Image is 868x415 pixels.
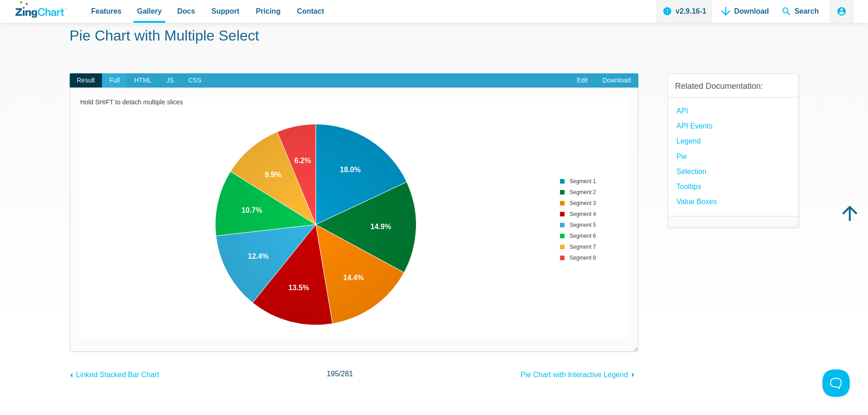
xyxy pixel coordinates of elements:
[677,180,701,193] a: Tooltips
[70,366,159,381] a: Linked Stacked Bar Chart
[76,371,159,379] span: Linked Stacked Bar Chart
[177,5,195,17] span: Docs
[327,368,353,380] span: /
[341,370,353,378] span: 281
[327,370,339,378] span: 195
[159,73,181,88] span: JS
[137,5,162,17] span: Gallery
[520,371,628,379] span: Pie Chart with Interactive Legend
[677,105,688,117] a: API
[127,73,159,88] span: HTML
[70,26,799,47] h1: Pie Chart with Multiple Select
[595,73,638,88] a: Download
[520,366,638,381] a: Pie Chart with Interactive Legend
[256,5,280,17] span: Pricing
[91,5,122,17] span: Features
[822,369,850,397] iframe: Toggle Customer Support
[677,120,713,132] a: API Events
[15,1,67,18] a: ZingChart Logo. Click to return to the homepage
[181,73,209,88] span: CSS
[675,81,791,92] h3: Related Documentation:
[297,5,324,17] span: Contact
[211,5,239,17] span: Support
[677,165,707,178] a: Selection
[70,73,103,88] span: Result
[677,150,687,163] a: Pie
[570,73,595,88] a: Edit
[102,73,127,88] span: Full
[677,135,701,147] a: Legend
[677,195,717,208] a: Value Boxes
